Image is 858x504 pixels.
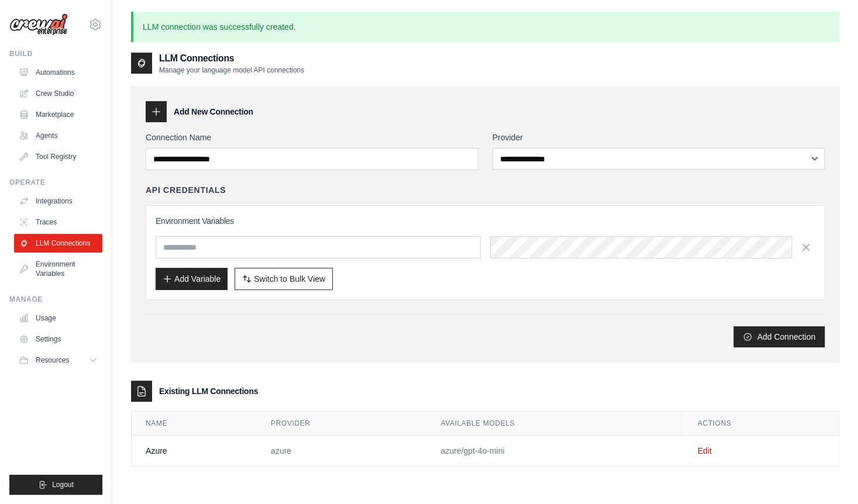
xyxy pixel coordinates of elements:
button: Add Connection [733,326,825,347]
h3: Environment Variables [156,215,815,227]
td: azure/gpt-4o-mini [426,436,683,467]
a: Environment Variables [14,255,102,283]
td: azure [257,436,426,467]
th: Provider [257,412,426,436]
h2: LLM Connections [159,51,304,65]
div: Manage [9,295,102,304]
img: Logo [9,13,68,36]
th: Available Models [426,412,683,436]
h4: API Credentials [146,184,226,196]
a: Automations [14,63,102,82]
h3: Existing LLM Connections [159,385,258,397]
a: Agents [14,126,102,145]
h3: Add New Connection [174,106,253,118]
span: Resources [36,355,69,365]
button: Logout [9,475,102,495]
a: Edit [697,446,711,455]
label: Provider [492,132,825,143]
a: Settings [14,330,102,348]
td: Azure [132,436,257,467]
th: Name [132,412,257,436]
button: Resources [14,351,102,370]
th: Actions [683,412,839,436]
span: Logout [52,480,74,489]
p: LLM connection was successfully created. [131,12,839,42]
a: Marketplace [14,105,102,124]
a: LLM Connections [14,234,102,253]
label: Connection Name [146,132,478,143]
button: Add Variable [156,268,228,290]
a: Usage [14,309,102,327]
a: Tool Registry [14,147,102,166]
p: Manage your language model API connections [159,65,304,75]
a: Traces [14,213,102,232]
button: Switch to Bulk View [235,268,333,290]
div: Operate [9,178,102,187]
div: Build [9,49,102,58]
a: Integrations [14,192,102,210]
a: Crew Studio [14,84,102,103]
span: Switch to Bulk View [254,273,325,285]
